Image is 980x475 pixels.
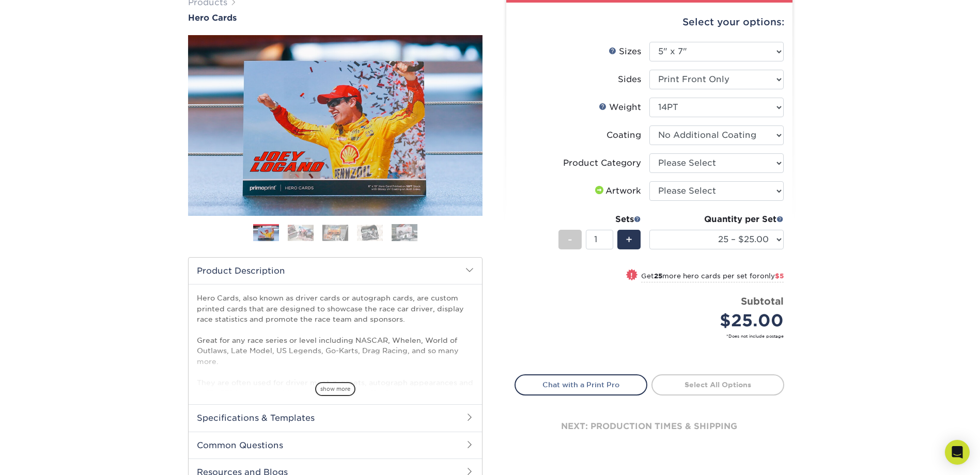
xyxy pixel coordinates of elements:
[606,129,641,141] div: Coating
[515,3,784,42] div: Select your options:
[563,157,641,169] div: Product Category
[649,213,784,226] div: Quantity per Set
[515,395,784,457] div: next: production times & shipping
[618,73,641,86] div: Sides
[357,225,383,241] img: Hero Cards 04
[189,404,482,431] h2: Specifications & Templates
[657,308,784,333] div: $25.00
[760,272,784,280] span: only
[775,272,784,280] span: $5
[322,225,348,241] img: Hero Cards 03
[609,45,641,58] div: Sizes
[568,232,572,247] span: -
[188,33,483,218] img: Hero Cards 01
[641,272,784,282] small: Get more hero cards per set for
[189,258,482,284] h2: Product Description
[630,270,633,281] span: !
[288,225,314,241] img: Hero Cards 02
[253,226,279,242] img: Hero Cards 01
[654,272,662,280] strong: 25
[599,101,641,114] div: Weight
[392,224,417,242] img: Hero Cards 05
[626,232,632,247] span: +
[558,213,641,226] div: Sets
[189,432,482,458] h2: Common Questions
[197,293,474,461] p: Hero Cards, also known as driver cards or autograph cards, are custom printed cards that are desi...
[515,374,647,395] a: Chat with a Print Pro
[945,440,970,465] div: Open Intercom Messenger
[741,295,784,307] strong: Subtotal
[188,13,483,23] a: Hero Cards
[315,382,355,396] span: show more
[593,185,641,197] div: Artwork
[3,444,88,471] iframe: Google Customer Reviews
[651,374,784,395] a: Select All Options
[523,333,784,339] small: *Does not include postage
